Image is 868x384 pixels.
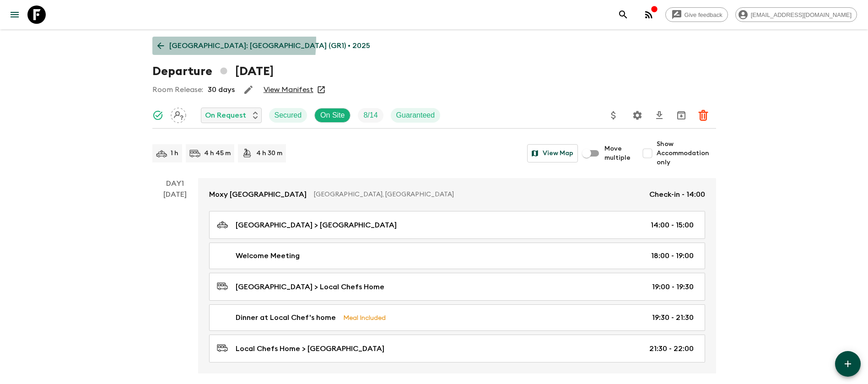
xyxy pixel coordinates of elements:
[604,144,631,162] span: Move multiple
[256,149,282,158] p: 4 h 30 m
[652,312,694,323] p: 19:30 - 21:30
[152,178,198,189] p: Day 1
[679,11,728,18] span: Give feedback
[236,343,384,354] p: Local Chefs Home > [GEOGRAPHIC_DATA]
[649,343,694,354] p: 21:30 - 22:00
[152,84,203,95] p: Room Release:
[208,84,235,95] p: 30 days
[275,110,302,121] p: Secured
[171,110,186,118] span: Assign pack leader
[735,7,857,22] div: [EMAIL_ADDRESS][DOMAIN_NAME]
[320,110,345,121] p: On Site
[264,85,313,94] a: View Manifest
[269,108,307,123] div: Secured
[649,189,705,200] p: Check-in - 14:00
[5,5,24,24] button: menu
[746,11,857,18] span: [EMAIL_ADDRESS][DOMAIN_NAME]
[628,106,647,124] button: Settings
[363,110,377,121] p: 8 / 14
[209,304,705,331] a: Dinner at Local Chef's homeMeal Included19:30 - 21:30
[650,106,669,124] button: Download CSV
[204,149,231,158] p: 4 h 45 m
[343,313,386,323] p: Meal Included
[665,7,728,22] a: Give feedback
[672,106,690,124] button: Archive (Completed, Cancelled or Unsynced Departures only)
[652,281,694,292] p: 19:00 - 19:30
[396,110,435,121] p: Guaranteed
[236,250,300,261] p: Welcome Meeting
[314,108,350,123] div: On Site
[152,62,274,81] h1: Departure [DATE]
[171,149,178,158] p: 1 h
[152,110,163,121] svg: Synced Successfully
[236,281,384,292] p: [GEOGRAPHIC_DATA] > Local Chefs Home
[169,40,370,51] p: [GEOGRAPHIC_DATA]: [GEOGRAPHIC_DATA] (GR1) • 2025
[358,108,383,123] div: Trip Fill
[209,243,705,269] a: Welcome Meeting18:00 - 19:00
[152,37,375,55] a: [GEOGRAPHIC_DATA]: [GEOGRAPHIC_DATA] (GR1) • 2025
[651,250,694,261] p: 18:00 - 19:00
[527,144,578,162] button: View Map
[236,220,397,231] p: [GEOGRAPHIC_DATA] > [GEOGRAPHIC_DATA]
[604,106,623,124] button: Update Price, Early Bird Discount and Costs
[209,211,705,239] a: [GEOGRAPHIC_DATA] > [GEOGRAPHIC_DATA]14:00 - 15:00
[657,140,716,167] span: Show Accommodation only
[694,106,712,124] button: Delete
[614,5,632,24] button: search adventures
[163,189,187,373] div: [DATE]
[236,312,336,323] p: Dinner at Local Chef's home
[209,335,705,362] a: Local Chefs Home > [GEOGRAPHIC_DATA]21:30 - 22:00
[209,273,705,301] a: [GEOGRAPHIC_DATA] > Local Chefs Home19:00 - 19:30
[198,178,716,211] a: Moxy [GEOGRAPHIC_DATA][GEOGRAPHIC_DATA], [GEOGRAPHIC_DATA]Check-in - 14:00
[314,190,642,199] p: [GEOGRAPHIC_DATA], [GEOGRAPHIC_DATA]
[205,110,246,121] p: On Request
[209,189,307,200] p: Moxy [GEOGRAPHIC_DATA]
[651,220,694,231] p: 14:00 - 15:00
